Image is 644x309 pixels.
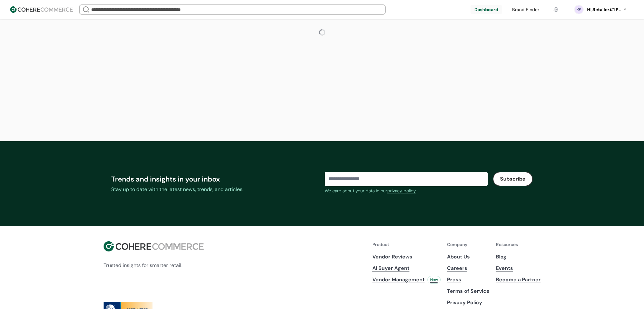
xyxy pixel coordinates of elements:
a: About Us [447,253,490,261]
div: Trends and insights in your inbox [111,174,320,184]
img: Cohere Logo [10,6,73,13]
button: Subscribe [493,172,533,186]
svg: 0 percent [574,5,584,14]
div: Hi, Retailer#1 Prod#1 [586,6,621,13]
a: Blog [496,253,541,261]
p: Resources [496,241,541,248]
img: Cohere Logo [104,241,204,251]
a: Careers [447,264,490,272]
p: Terms of Service [447,287,490,295]
a: Vendor ManagementNew [372,276,441,284]
a: Press [447,276,490,284]
p: Product [372,241,441,248]
div: Stay up to date with the latest news, trends, and articles. [111,186,320,193]
p: Privacy Policy [447,299,490,306]
a: AI Buyer Agent [372,264,441,272]
p: Trusted insights for smarter retail. [104,262,204,269]
a: privacy policy [387,188,416,194]
p: Company [447,241,490,248]
span: . [416,188,417,194]
a: Vendor Reviews [372,253,441,261]
button: Hi,Retailer#1 Prod#1 [586,6,627,13]
a: Become a Partner [496,276,541,284]
span: We care about your data in our [325,188,387,194]
span: Vendor Management [372,276,425,284]
a: Events [496,264,541,272]
div: New [427,276,441,284]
